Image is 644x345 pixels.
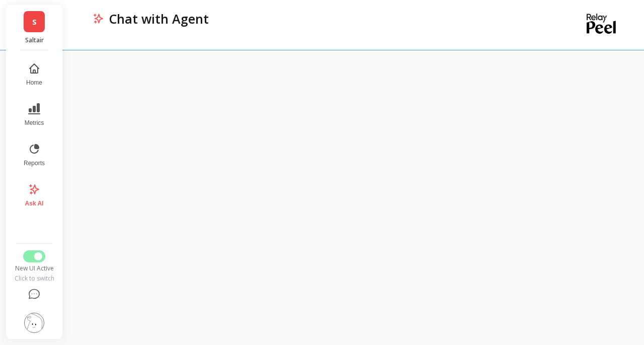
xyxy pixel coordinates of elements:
[18,137,51,173] button: Reports
[18,97,51,133] button: Metrics
[24,313,44,333] img: profile picture
[14,264,55,272] div: New UI Active
[85,70,624,325] iframe: Omni Embed
[109,10,209,27] p: Chat with Agent
[23,250,45,262] button: Switch to Legacy UI
[25,199,44,208] span: Ask AI
[16,36,53,44] p: Saltair
[18,56,51,93] button: Home
[18,177,51,214] button: Ask AI
[26,79,42,87] span: Home
[25,119,44,127] span: Metrics
[14,274,55,283] div: Click to switch
[14,307,55,339] button: Settings
[32,16,37,28] span: S
[14,283,55,307] button: Help
[24,159,45,167] span: Reports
